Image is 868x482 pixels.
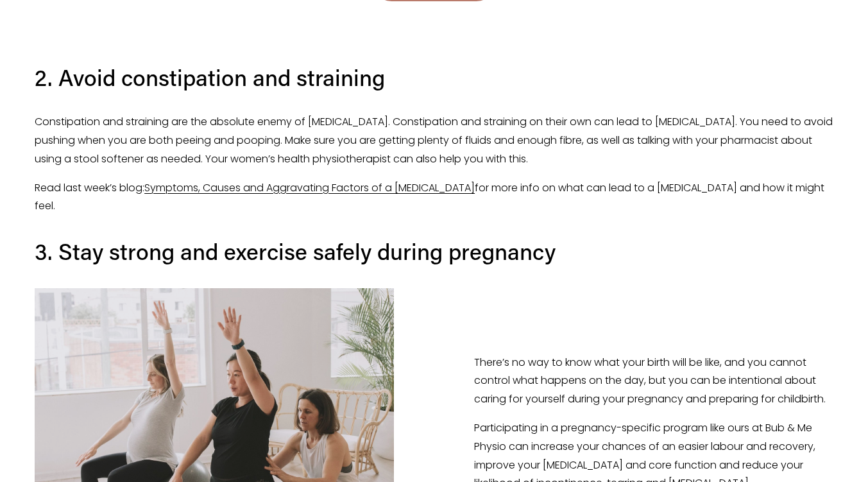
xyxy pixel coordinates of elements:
h3: 3. Stay strong and exercise safely during pregnancy [35,236,833,266]
a: Symptoms, Causes and Aggravating Factors of a [MEDICAL_DATA] [144,180,475,195]
p: Read last week’s blog: for more info on what can lead to a [MEDICAL_DATA] and how it might feel. [35,179,833,216]
h3: 2. Avoid constipation and straining [35,62,833,92]
p: There’s no way to know what your birth will be like, and you cannot control what happens on the d... [474,354,833,409]
p: Constipation and straining are the absolute enemy of [MEDICAL_DATA]. Constipation and straining o... [35,113,833,168]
